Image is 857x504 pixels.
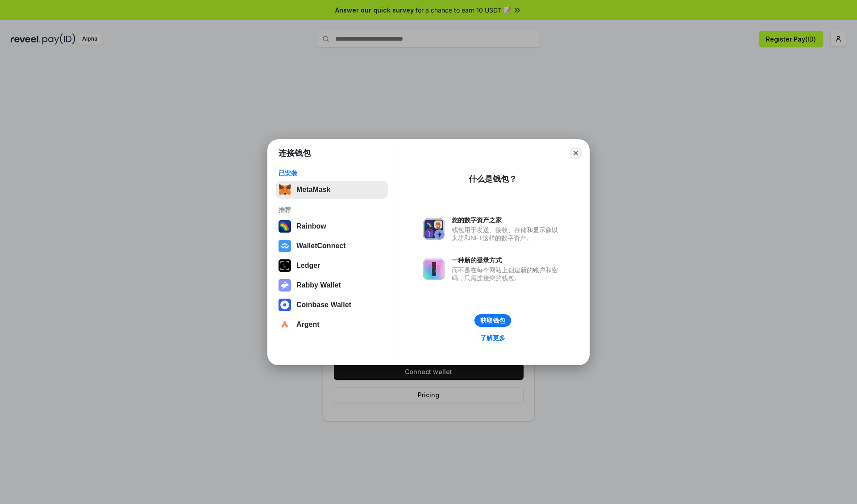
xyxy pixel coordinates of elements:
[296,262,320,270] div: Ledger
[279,183,291,196] img: svg+xml,%3Csvg%20fill%3D%22none%22%20height%3D%2233%22%20viewBox%3D%220%200%2035%2033%22%20width%...
[474,314,511,327] button: 获取钱包
[452,216,562,224] div: 您的数字资产之家
[279,240,291,252] img: svg+xml,%3Csvg%20width%3D%2228%22%20height%3D%2228%22%20viewBox%3D%220%200%2028%2028%22%20fill%3D...
[570,147,582,159] button: Close
[452,226,562,242] div: 钱包用于发送、接收、存储和显示像以太坊和NFT这样的数字资产。
[279,206,385,214] div: 推荐
[296,281,341,289] div: Rabby Wallet
[276,316,388,333] button: Argent
[296,242,346,250] div: WalletConnect
[276,237,388,255] button: WalletConnect
[276,276,388,294] button: Rabby Wallet
[279,148,311,158] h1: 连接钱包
[279,299,291,311] img: svg+xml,%3Csvg%20width%3D%2228%22%20height%3D%2228%22%20viewBox%3D%220%200%2028%2028%22%20fill%3D...
[480,334,505,342] div: 了解更多
[469,174,517,184] div: 什么是钱包？
[279,318,291,331] img: svg+xml,%3Csvg%20width%3D%2228%22%20height%3D%2228%22%20viewBox%3D%220%200%2028%2028%22%20fill%3D...
[279,169,385,177] div: 已安装
[296,321,320,329] div: Argent
[475,332,511,344] a: 了解更多
[452,266,562,282] div: 而不是在每个网站上创建新的账户和密码，只需连接您的钱包。
[480,317,505,325] div: 获取钱包
[276,217,388,235] button: Rainbow
[296,186,330,194] div: MetaMask
[276,257,388,275] button: Ledger
[279,259,291,272] img: svg+xml,%3Csvg%20xmlns%3D%22http%3A%2F%2Fwww.w3.org%2F2000%2Fsvg%22%20width%3D%2228%22%20height%3...
[296,222,326,230] div: Rainbow
[423,258,445,280] img: svg+xml,%3Csvg%20xmlns%3D%22http%3A%2F%2Fwww.w3.org%2F2000%2Fsvg%22%20fill%3D%22none%22%20viewBox...
[423,218,445,240] img: svg+xml,%3Csvg%20xmlns%3D%22http%3A%2F%2Fwww.w3.org%2F2000%2Fsvg%22%20fill%3D%22none%22%20viewBox...
[276,296,388,314] button: Coinbase Wallet
[279,279,291,292] img: svg+xml,%3Csvg%20xmlns%3D%22http%3A%2F%2Fwww.w3.org%2F2000%2Fsvg%22%20fill%3D%22none%22%20viewBox...
[452,256,562,264] div: 一种新的登录方式
[279,220,291,233] img: svg+xml,%3Csvg%20width%3D%22120%22%20height%3D%22120%22%20viewBox%3D%220%200%20120%20120%22%20fil...
[276,181,388,199] button: MetaMask
[296,301,351,309] div: Coinbase Wallet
